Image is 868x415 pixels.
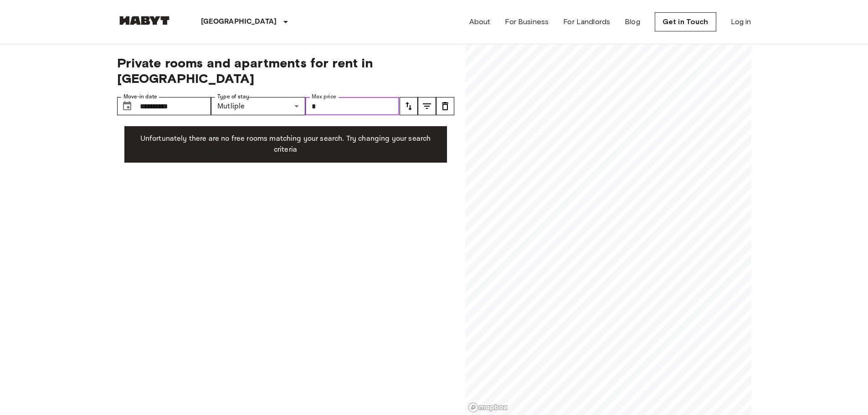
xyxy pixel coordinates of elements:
a: For Business [505,16,549,27]
span: Private rooms and apartments for rent in [GEOGRAPHIC_DATA] [117,55,454,86]
div: Mutliple [211,97,305,115]
label: Move-in date [123,93,157,101]
button: tune [418,97,436,115]
button: Choose date, selected date is 1 Oct 2025 [118,97,136,115]
a: Mapbox logo [468,402,508,413]
button: tune [400,97,418,115]
p: Unfortunately there are no free rooms matching your search. Try changing your search criteria [132,133,440,155]
a: Get in Touch [655,12,716,31]
a: For Landlords [563,16,610,27]
label: Type of stay [217,93,249,101]
img: Habyt [117,16,172,25]
p: [GEOGRAPHIC_DATA] [201,16,277,27]
button: tune [436,97,454,115]
a: Blog [625,16,640,27]
label: Max price [312,93,336,101]
a: Log in [731,16,751,27]
a: About [469,16,491,27]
